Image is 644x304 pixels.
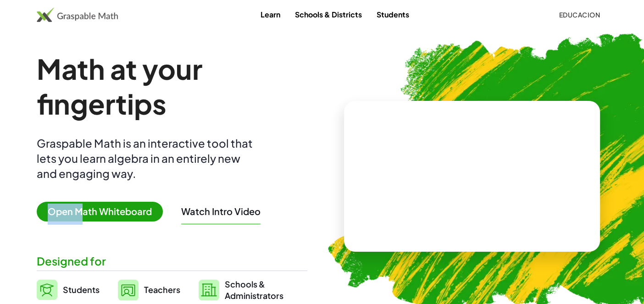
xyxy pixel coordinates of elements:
[253,6,287,23] a: Learn
[37,51,307,121] h1: Math at your fingertips
[225,278,283,301] span: Schools & Administrators
[559,11,600,19] span: Educacion
[37,278,100,301] a: Students
[199,278,283,301] a: Schools &Administrators
[403,142,541,210] video: What is this? This is dynamic math notation. Dynamic math notation plays a central role in how Gr...
[118,278,180,301] a: Teachers
[63,284,100,295] span: Students
[551,6,607,23] button: Educacion
[37,254,307,269] div: Designed for
[37,207,170,217] a: Open Math Whiteboard
[287,6,369,23] a: Schools & Districts
[37,136,257,181] div: Graspable Math is an interactive tool that lets you learn algebra in an entirely new and engaging...
[37,202,163,221] span: Open Math Whiteboard
[369,6,416,23] a: Students
[144,284,180,295] span: Teachers
[118,280,139,300] img: svg%3e
[37,280,57,300] img: svg%3e
[199,280,219,300] img: svg%3e
[181,205,261,217] button: Watch Intro Video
